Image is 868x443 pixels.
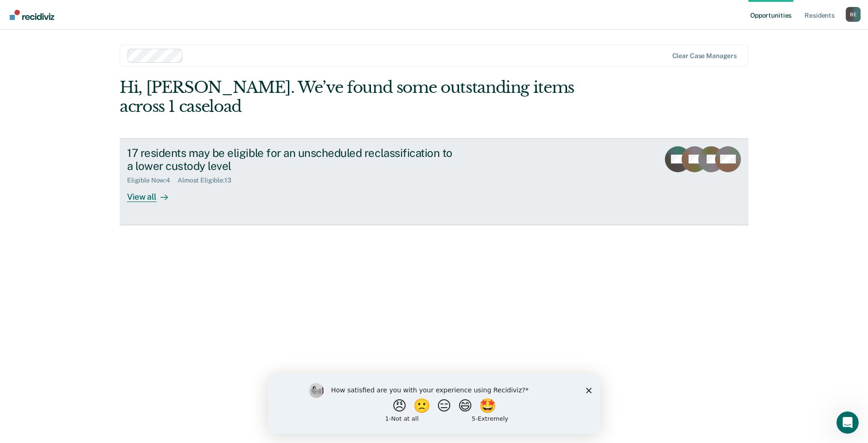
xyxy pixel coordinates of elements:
div: Eligible Now : 4 [127,176,178,184]
div: Almost Eligible : 13 [178,176,239,184]
div: Clear case managers [672,52,737,60]
iframe: Survey by Kim from Recidiviz [268,374,600,434]
img: Recidiviz [10,10,54,20]
iframe: Intercom live chat [836,411,859,434]
button: Profile dropdown button [846,7,861,22]
div: B E [846,7,861,22]
div: Hi, [PERSON_NAME]. We’ve found some outstanding items across 1 caseload [120,78,623,116]
a: 17 residents may be eligible for an unscheduled reclassification to a lower custody levelEligible... [120,138,748,225]
div: 17 residents may be eligible for an unscheduled reclassification to a lower custody level [127,146,453,173]
div: View all [127,184,179,202]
